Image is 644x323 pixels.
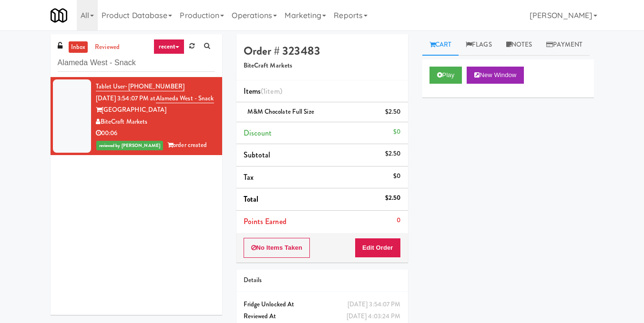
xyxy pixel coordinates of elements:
[385,106,401,118] div: $2.50
[244,311,401,323] div: Reviewed At
[244,127,272,138] span: Discount
[244,86,282,97] span: Items
[96,82,185,91] a: Tablet User· [PHONE_NUMBER]
[96,116,215,128] div: BiteCraft Markets
[96,127,215,139] div: 00:06
[393,126,400,138] div: $0
[539,34,590,56] a: Payment
[244,274,401,286] div: Details
[266,86,279,97] ng-pluralize: item
[499,34,540,56] a: Notes
[244,149,271,160] span: Subtotal
[397,215,400,226] div: 0
[244,194,259,205] span: Total
[385,192,401,204] div: $2.50
[51,7,67,24] img: Micromart
[459,34,499,56] a: Flags
[247,107,314,116] span: M&M Chocolate Full Size
[51,77,222,155] li: Tablet User· [PHONE_NUMBER][DATE] 3:54:07 PM atAlameda West - Snack[GEOGRAPHIC_DATA]BiteCraft Mar...
[347,311,401,323] div: [DATE] 4:03:24 PM
[244,45,401,57] h4: Order # 323483
[58,54,215,72] input: Search vision orders
[167,140,207,149] span: order created
[422,34,459,56] a: Cart
[125,82,185,91] span: · [PHONE_NUMBER]
[92,41,122,53] a: reviewed
[96,104,215,116] div: [GEOGRAPHIC_DATA]
[385,148,401,160] div: $2.50
[244,238,310,258] button: No Items Taken
[467,67,524,84] button: New Window
[429,67,462,84] button: Play
[244,172,254,183] span: Tax
[244,299,401,311] div: Fridge Unlocked At
[244,216,286,227] span: Points Earned
[348,299,401,311] div: [DATE] 3:54:07 PM
[355,238,401,258] button: Edit Order
[96,94,156,103] span: [DATE] 3:54:07 PM at
[244,62,401,69] h5: BiteCraft Markets
[153,39,185,54] a: recent
[261,86,282,97] span: (1 )
[69,41,88,53] a: inbox
[156,94,214,103] a: Alameda West - Snack
[393,170,400,182] div: $0
[96,141,164,150] span: reviewed by [PERSON_NAME]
